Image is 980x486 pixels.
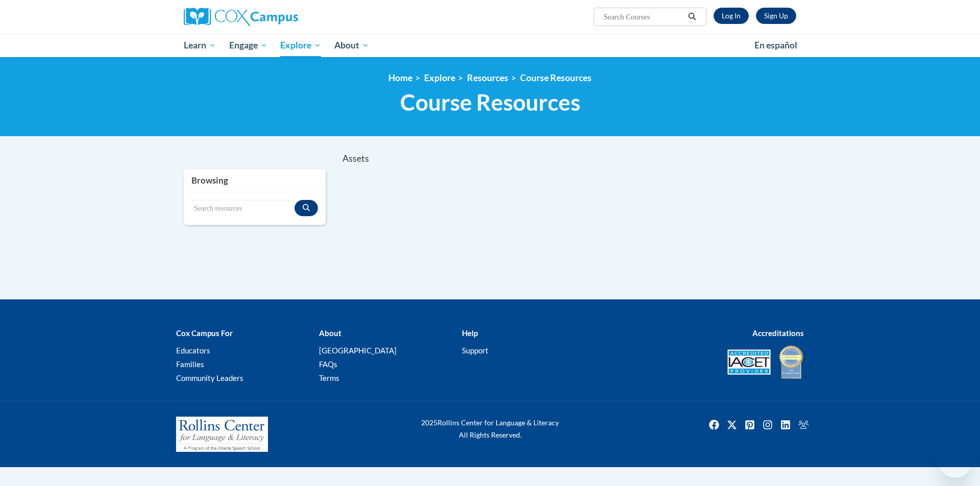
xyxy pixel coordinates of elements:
a: Learn [177,34,223,57]
input: Search Courses [603,11,684,23]
img: Cox Campus [184,8,298,26]
span: Assets [342,153,369,164]
a: [GEOGRAPHIC_DATA] [319,346,397,355]
span: Explore [280,39,321,52]
h3: Browsing [191,174,318,187]
div: Main menu [168,34,812,57]
a: Register [756,8,796,24]
a: Instagram [759,417,776,433]
a: Families [176,360,204,369]
b: About [319,328,341,338]
img: LinkedIn icon [777,417,794,433]
span: En español [754,40,797,50]
button: Search resources [295,200,318,216]
a: Terms [319,373,339,382]
a: Support [462,346,488,355]
a: Home [388,72,412,83]
a: Educators [176,346,210,355]
a: Community Leaders [176,373,243,382]
img: IDA® Accredited [778,344,804,380]
a: Course Resources [520,72,592,83]
b: Accreditations [752,328,804,338]
a: Facebook Group [795,417,812,433]
a: Linkedin [777,417,794,433]
span: Learn [184,39,216,52]
img: Facebook icon [706,417,722,433]
a: About [328,34,376,57]
a: Resources [467,72,508,83]
img: Twitter icon [724,417,740,433]
img: Rollins Center for Language & Literacy - A Program of the Atlanta Speech School [176,417,268,452]
a: Explore [424,72,455,83]
span: Engage [229,39,267,52]
b: Cox Campus For [176,328,233,338]
span: About [334,39,369,52]
img: Facebook group icon [795,417,812,433]
button: Search [684,11,700,23]
a: Twitter [724,417,740,433]
a: Cox Campus [184,8,378,26]
a: En español [748,35,804,56]
a: Engage [223,34,274,57]
a: Pinterest [742,417,758,433]
iframe: Button to launch messaging window [939,445,972,478]
span: Course Resources [400,89,580,116]
div: Rollins Center for Language & Literacy All Rights Reserved. [383,417,597,441]
img: Accredited IACET® Provider [727,349,771,375]
a: Explore [274,34,328,57]
input: Search resources [191,200,295,217]
a: Facebook [706,417,722,433]
b: Help [462,328,478,338]
img: Pinterest icon [742,417,758,433]
a: FAQs [319,360,337,369]
a: Log In [714,8,749,24]
img: Instagram icon [759,417,776,433]
span: 2025 [421,418,437,427]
